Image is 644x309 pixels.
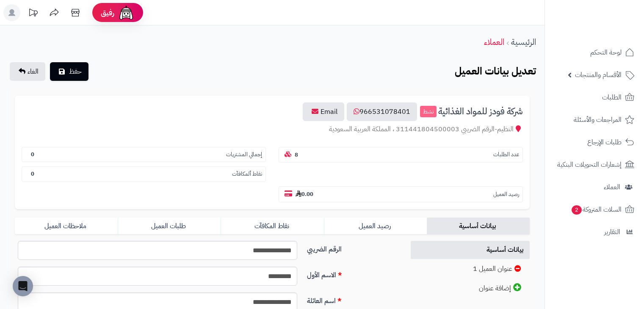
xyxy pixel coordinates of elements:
[28,66,39,77] span: الغاء
[296,190,313,198] b: 0.00
[221,218,323,235] a: نقاط المكافآت
[411,260,530,278] a: عنوان العميل 1
[10,62,45,81] a: الغاء
[493,190,519,199] small: رصيد العميل
[69,66,82,77] span: حفظ
[602,91,622,103] span: الطلبات
[511,36,536,48] a: الرئيسية
[604,226,620,238] span: التقارير
[550,132,639,152] a: طلبات الإرجاع
[493,151,519,159] small: عدد الطلبات
[550,177,639,197] a: العملاء
[411,279,530,298] a: إضافة عنوان
[13,276,33,296] div: Open Intercom Messenger
[226,151,262,159] small: إجمالي المشتريات
[572,205,582,215] span: 2
[571,204,622,215] span: السلات المتروكة
[118,4,135,21] img: ai-face.png
[550,42,639,63] a: لوحة التحكم
[550,222,639,242] a: التقارير
[304,267,401,280] label: الاسم الأول
[303,102,344,121] a: Email
[590,47,622,58] span: لوحة التحكم
[550,87,639,108] a: الطلبات
[550,199,639,220] a: السلات المتروكة2
[455,63,536,79] b: تعديل بيانات العميل
[557,159,622,171] span: إشعارات التحويلات البنكية
[347,102,417,121] a: 966531078401
[575,69,622,81] span: الأقسام والمنتجات
[427,218,530,235] a: بيانات أساسية
[587,136,622,148] span: طلبات الإرجاع
[118,218,221,235] a: طلبات العميل
[550,154,639,175] a: إشعارات التحويلات البنكية
[101,8,114,18] span: رفيق
[324,218,427,235] a: رصيد العميل
[31,150,34,158] b: 0
[484,36,504,48] a: العملاء
[31,170,34,178] b: 0
[295,151,298,159] b: 8
[420,106,437,118] small: نشط
[50,62,88,81] button: حفظ
[550,110,639,130] a: المراجعات والأسئلة
[411,241,530,259] a: بيانات أساسية
[22,4,44,23] a: تحديثات المنصة
[438,107,523,116] span: شركة فودز للمواد الغذائية
[22,124,523,134] div: النظيم-الرقم الضريبي 311441804500003 ، المملكة العربية السعودية
[574,114,622,126] span: المراجعات والأسئلة
[304,292,401,306] label: اسم العائلة
[304,241,401,254] label: الرقم الضريبي
[604,181,620,193] span: العملاء
[232,170,262,178] small: نقاط ألمكافآت
[15,218,118,235] a: ملاحظات العميل
[586,23,636,41] img: logo-2.png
